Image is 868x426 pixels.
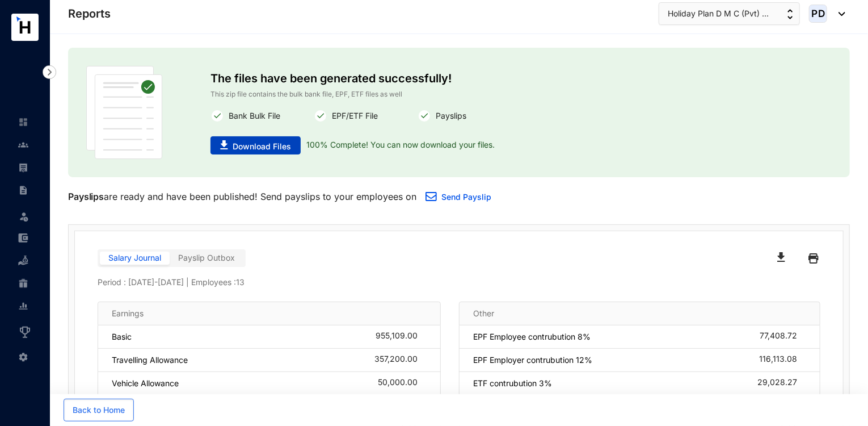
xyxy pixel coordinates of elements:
span: Payslip Outbox [178,253,235,262]
p: Earnings [112,308,144,319]
span: PD [811,9,825,18]
span: Salary Journal [108,253,161,262]
p: Payslips [68,190,104,203]
p: Other [473,308,494,319]
p: EPF Employer contrubution 12% [473,354,592,366]
p: This zip file contains the bulk bank file, EPF, ETF files as well [210,89,707,100]
img: report-unselected.e6a6b4230fc7da01f883.svg [18,301,28,311]
li: Expenses [9,227,36,249]
img: loan-unselected.d74d20a04637f2d15ab5.svg [18,256,28,266]
p: The files have been generated successfully! [210,66,707,89]
div: 29,028.27 [757,378,806,389]
p: EPF Employee contrubution 8% [473,331,591,343]
img: nav-icon-right.af6afadce00d159da59955279c43614e.svg [43,65,56,79]
p: Period : [DATE] - [DATE] | Employees : 13 [98,277,820,288]
img: black-download.65125d1489207c3b344388237fee996b.svg [777,252,785,262]
p: Payslips [431,109,466,123]
img: people-unselected.118708e94b43a90eceab.svg [18,140,28,150]
img: award_outlined.f30b2bda3bf6ea1bf3dd.svg [18,325,32,339]
div: 116,113.08 [759,354,806,366]
p: Travelling Allowance [112,354,188,366]
img: payroll-unselected.b590312f920e76f0c668.svg [18,162,28,173]
img: dropdown-black.8e83cc76930a90b1a4fdb6d089b7bf3a.svg [833,12,845,16]
img: black-printer.ae25802fba4fa849f9fa1ebd19a7ed0d.svg [808,249,819,268]
div: 77,408.72 [760,331,806,343]
img: white-round-correct.82fe2cc7c780f4a5f5076f0407303cee.svg [418,109,431,123]
span: Holiday Plan D M C (Pvt) ... [668,7,769,20]
li: Contracts [9,179,36,202]
span: Download Files [233,141,291,152]
img: gratuity-unselected.a8c340787eea3cf492d7.svg [18,278,28,289]
img: leave-unselected.2934df6273408c3f84d9.svg [18,211,30,222]
button: Send Payslip [416,186,500,209]
li: Gratuity [9,272,36,295]
img: contract-unselected.99e2b2107c0a7dd48938.svg [18,185,28,195]
p: Bank Bulk File [224,109,280,123]
li: Loan [9,249,36,272]
img: white-round-correct.82fe2cc7c780f4a5f5076f0407303cee.svg [314,109,327,123]
div: 50,000.00 [378,378,427,389]
button: Back to Home [64,399,134,421]
p: ETF contrubution 3% [473,378,552,389]
li: Payroll [9,156,36,179]
a: Send Payslip [441,192,491,202]
button: Download Files [210,136,301,154]
li: Home [9,111,36,133]
span: Back to Home [73,404,125,416]
img: settings-unselected.1febfda315e6e19643a1.svg [18,352,28,362]
p: 100% Complete! You can now download your files. [301,136,495,154]
div: 955,109.00 [376,331,427,343]
li: Contacts [9,133,36,156]
li: Reports [9,295,36,318]
img: expense-unselected.2edcf0507c847f3e9e96.svg [18,233,28,243]
img: publish-paper.61dc310b45d86ac63453e08fbc6f32f2.svg [86,66,162,159]
p: Reports [68,6,111,22]
img: email.a35e10f87340586329067f518280dd4d.svg [425,192,437,201]
img: up-down-arrow.74152d26bf9780fbf563ca9c90304185.svg [787,9,793,19]
p: EPF/ETF File [327,109,378,123]
p: Basic [112,331,132,343]
button: Holiday Plan D M C (Pvt) ... [659,2,800,25]
p: Vehicle Allowance [112,378,179,389]
div: 357,200.00 [374,354,427,366]
img: home-unselected.a29eae3204392db15eaf.svg [18,117,28,127]
img: white-round-correct.82fe2cc7c780f4a5f5076f0407303cee.svg [210,109,224,123]
p: are ready and have been published! Send payslips to your employees on [68,190,416,203]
